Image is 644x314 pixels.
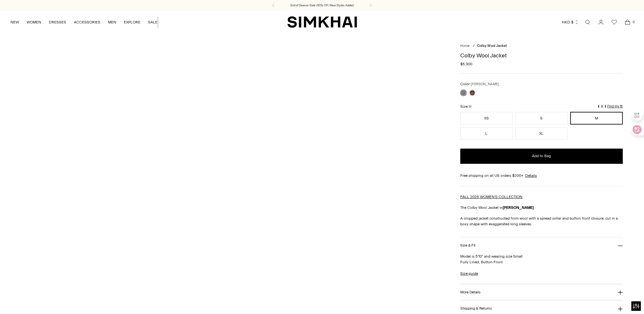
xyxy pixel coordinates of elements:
[460,205,623,210] p: The Colby Wool Jacket in
[473,43,475,49] div: /
[595,16,607,29] a: Go to the account page
[108,15,116,29] a: MEN
[460,306,492,311] h3: Shipping & Returns
[460,61,472,67] span: $5,300
[27,15,41,29] a: WOMEN
[460,173,623,178] div: Free shipping on all US orders $200+
[631,19,636,25] span: 0
[460,149,623,164] button: Add to Bag
[515,112,568,125] button: S
[460,53,623,58] h1: Colby Wool Jacket
[562,15,579,29] button: HKD $
[608,16,621,29] a: Wishlist
[460,243,475,247] h3: Size & Fit
[460,215,623,227] p: A cropped jacket constructed from wool with a spread collar and button front closure; cut in a bo...
[124,15,140,29] a: EXPLORE
[460,127,513,140] button: L
[460,44,469,48] a: Home
[460,112,513,125] button: XS
[477,44,507,48] span: Colby Wool Jacket
[525,173,537,178] a: Details
[148,15,157,29] a: SALE
[287,16,357,28] a: SIMKHAI
[460,290,480,294] h3: More Details
[621,16,634,29] a: Open cart modal
[469,105,471,109] span: M
[581,16,594,29] a: Open search modal
[460,271,478,276] a: Size guide
[532,153,551,159] span: Add to Bag
[460,253,623,265] p: Model is 5'10" and wearing size Small Fully Lined, Button Front
[471,82,499,86] span: [PERSON_NAME]
[460,237,623,253] button: Size & Fit
[503,205,534,210] strong: [PERSON_NAME]
[460,81,499,87] label: Color:
[460,284,623,300] button: More Details
[74,15,100,29] a: ACCESSORIES
[460,195,522,199] a: FALL 2025 WOMEN'S COLLECTION
[49,15,66,29] a: DRESSES
[515,127,568,140] button: XL
[10,15,19,29] a: NEW
[460,43,623,49] nav: breadcrumbs
[460,104,471,110] label: Size:
[570,112,623,125] button: M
